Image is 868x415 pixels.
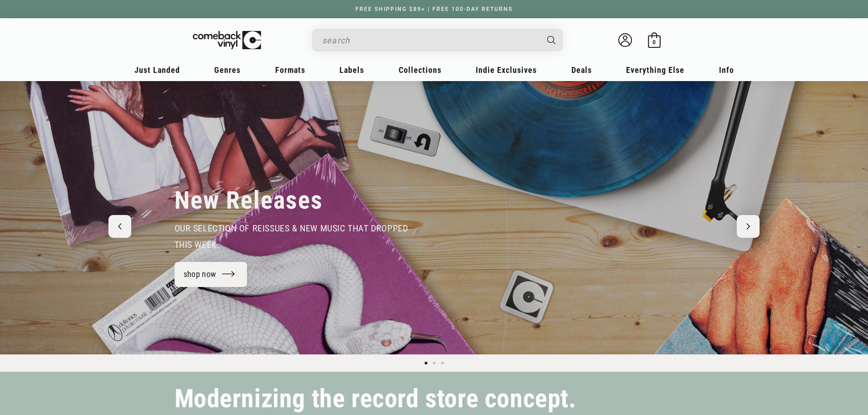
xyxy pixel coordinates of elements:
a: shop now [175,262,247,287]
span: Just Landed [134,65,180,75]
span: Collections [399,65,442,75]
span: 0 [652,39,656,46]
span: Labels [339,65,364,75]
button: Load slide 2 of 3 [430,359,438,367]
span: Indie Exclusives [476,65,537,75]
button: Search [539,29,564,51]
button: Next slide [737,215,760,238]
span: our selection of reissues & new music that dropped this week. [175,223,408,250]
span: Genres [214,65,241,75]
span: Deals [571,65,592,75]
span: Info [719,65,734,75]
span: Formats [275,65,305,75]
h2: New Releases [175,185,323,215]
button: Load slide 1 of 3 [422,359,430,367]
h2: Modernizing the record store concept. [175,388,576,410]
input: search [322,31,538,50]
button: Previous slide [108,215,131,238]
div: Search [312,29,563,51]
a: FREE SHIPPING $89+ | FREE 100-DAY RETURNS [346,6,522,12]
span: Everything Else [626,65,684,75]
button: Load slide 3 of 3 [438,359,447,367]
